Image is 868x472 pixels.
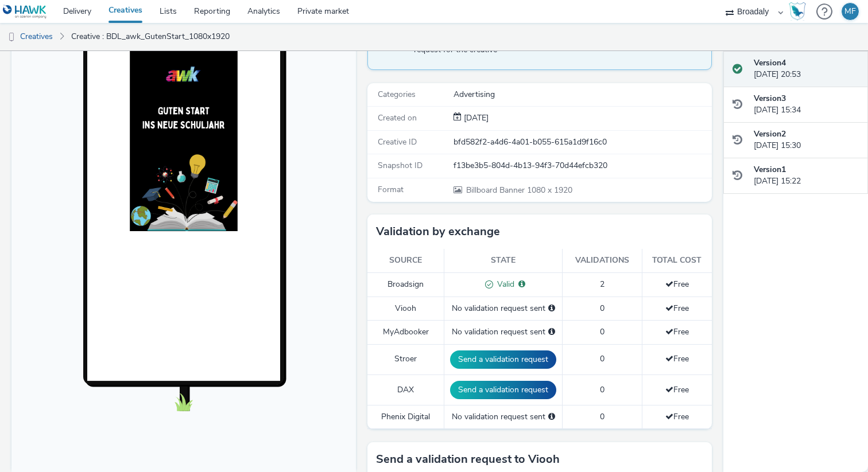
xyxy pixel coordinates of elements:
span: Free [665,353,689,364]
div: Please select a deal below and click on Send to send a validation request to Viooh. [548,303,555,314]
h3: Send a validation request to Viooh [376,451,560,468]
td: Phenix Digital [367,405,444,428]
div: MF [844,3,856,20]
th: Source [367,249,444,272]
div: No validation request sent [450,303,556,314]
span: Categories [378,89,416,100]
th: State [444,249,563,272]
span: 2 [600,279,604,290]
div: [DATE] 15:30 [754,128,859,152]
div: [DATE] 15:22 [754,164,859,188]
th: Total cost [642,249,712,272]
th: Validations [563,249,642,272]
div: [DATE] 20:53 [754,57,859,81]
span: Snapshot ID [378,160,423,171]
div: Please select a deal below and click on Send to send a validation request to MyAdbooker. [548,326,555,338]
span: Free [665,411,689,422]
span: 0 [600,326,604,337]
div: Advertising [454,89,711,100]
div: f13be3b5-804d-4b13-94f3-70d44efcb320 [454,160,711,171]
strong: Version 1 [754,164,786,175]
strong: Version 3 [754,93,786,104]
span: Created on [378,112,417,123]
span: 0 [600,384,604,395]
td: Broadsign [367,272,444,297]
span: Free [665,279,689,290]
span: Creative ID [378,136,417,147]
span: 0 [600,353,604,364]
span: Free [665,303,689,314]
img: dooh [6,32,17,43]
span: 0 [600,303,604,314]
span: Free [665,384,689,395]
span: 0 [600,411,604,422]
img: undefined Logo [3,5,47,19]
button: Send a validation request [450,350,556,369]
div: [DATE] 15:34 [754,93,859,116]
a: Hawk Academy [789,2,811,21]
span: 1080 x 1920 [465,185,572,196]
span: Format [378,184,404,195]
div: No validation request sent [450,411,556,423]
h3: Validation by exchange [376,223,500,240]
div: bfd582f2-a4d6-4a01-b055-615a1d9f16c0 [454,136,711,148]
div: No validation request sent [450,326,556,338]
img: Advertisement preview [118,36,226,228]
td: MyAdbooker [367,321,444,344]
span: [DATE] [462,112,489,123]
button: Send a validation request [450,381,556,399]
span: Free [665,326,689,337]
strong: Version 2 [754,128,786,139]
td: Viooh [367,297,444,320]
img: Hawk Academy [789,2,806,21]
span: Billboard Banner [466,185,527,196]
span: Valid [493,279,514,290]
a: Creative : BDL_awk_GutenStart_1080x1920 [65,23,235,50]
td: Stroer [367,344,444,375]
div: Creation 12 August 2025, 15:22 [462,112,489,124]
div: Please select a deal below and click on Send to send a validation request to Phenix Digital. [548,411,555,423]
strong: Version 4 [754,57,786,68]
td: DAX [367,375,444,405]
